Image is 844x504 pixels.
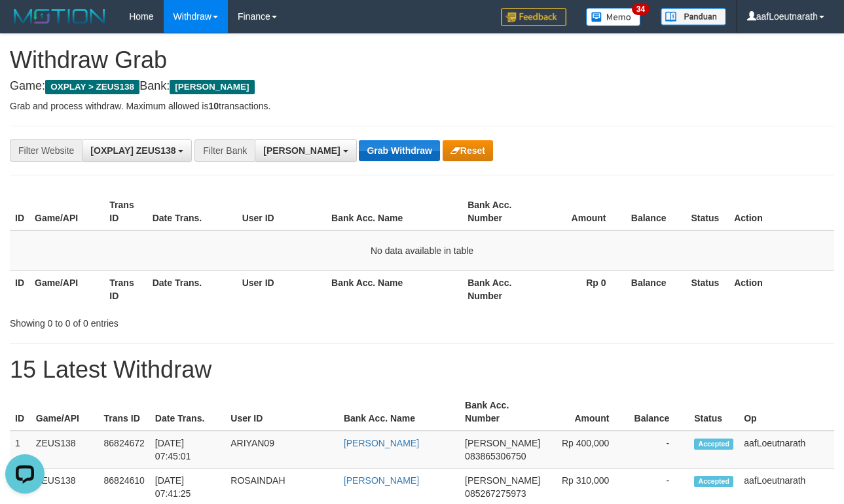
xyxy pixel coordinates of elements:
th: Trans ID [104,270,147,308]
th: Status [686,270,729,308]
th: Bank Acc. Name [326,193,462,230]
img: MOTION_logo.png [10,7,109,26]
th: Bank Acc. Number [462,193,537,230]
th: Date Trans. [147,193,237,230]
span: [OXPLAY] ZEUS138 [90,145,175,156]
span: Accepted [694,476,733,487]
th: Trans ID [104,193,147,230]
th: Status [689,393,739,431]
button: Open LiveChat chat widget [5,5,45,45]
td: 86824672 [99,431,150,469]
th: Op [739,393,834,431]
td: Rp 400,000 [545,431,629,469]
th: ID [10,193,29,230]
th: Status [686,193,729,230]
div: Showing 0 to 0 of 0 entries [10,312,342,330]
th: Bank Acc. Name [326,270,462,308]
button: [PERSON_NAME] [255,139,356,162]
span: [PERSON_NAME] [465,475,540,486]
h1: 15 Latest Withdraw [10,357,834,383]
span: Accepted [694,439,733,450]
td: - [629,431,689,469]
th: Game/API [29,193,104,230]
th: Bank Acc. Number [462,270,537,308]
button: Grab Withdraw [359,140,439,161]
th: Date Trans. [147,270,237,308]
button: [OXPLAY] ZEUS138 [82,139,192,162]
th: ID [10,393,31,431]
th: Balance [626,270,686,308]
strong: 10 [208,101,219,111]
th: Action [729,270,834,308]
span: OXPLAY > ZEUS138 [45,80,139,94]
th: Amount [537,193,626,230]
th: Action [729,193,834,230]
th: User ID [237,193,326,230]
th: User ID [225,393,339,431]
th: Rp 0 [537,270,626,308]
div: Filter Website [10,139,82,162]
img: panduan.png [661,8,726,26]
a: [PERSON_NAME] [344,475,419,486]
th: Bank Acc. Number [460,393,545,431]
a: [PERSON_NAME] [344,438,419,448]
th: Game/API [31,393,99,431]
th: Trans ID [99,393,150,431]
td: 1 [10,431,31,469]
span: [PERSON_NAME] [465,438,540,448]
div: Filter Bank [194,139,255,162]
span: Copy 085267275973 to clipboard [465,488,526,499]
span: Copy 083865306750 to clipboard [465,451,526,461]
img: Feedback.jpg [501,8,566,26]
th: Game/API [29,270,104,308]
span: [PERSON_NAME] [170,80,254,94]
h1: Withdraw Grab [10,47,834,73]
td: [DATE] 07:45:01 [150,431,225,469]
span: [PERSON_NAME] [263,145,340,156]
img: Button%20Memo.svg [586,8,641,26]
button: Reset [443,140,493,161]
span: 34 [632,3,650,15]
td: aafLoeutnarath [739,431,834,469]
th: Balance [629,393,689,431]
td: ZEUS138 [31,431,99,469]
th: User ID [237,270,326,308]
th: Bank Acc. Name [339,393,460,431]
th: ID [10,270,29,308]
p: Grab and process withdraw. Maximum allowed is transactions. [10,99,834,113]
th: Amount [545,393,629,431]
td: ARIYAN09 [225,431,339,469]
th: Balance [626,193,686,230]
h4: Game: Bank: [10,80,834,93]
td: No data available in table [10,230,834,271]
th: Date Trans. [150,393,225,431]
